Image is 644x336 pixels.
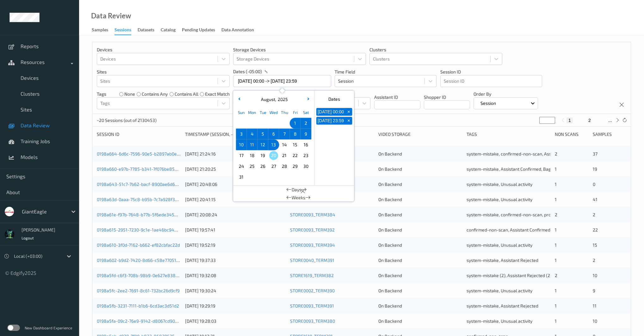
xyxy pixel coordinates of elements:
p: Session ID [440,69,542,75]
span: 11 [248,140,257,149]
a: 0198a664-6d6c-7596-90e5-b2897ab0efac [97,151,183,156]
div: [DATE] 19:29:19 [185,303,286,309]
a: 0198a615-2951-7230-9c1e-1ae46bc94436 [97,227,182,232]
div: Sat [300,107,311,118]
span: 7 [280,130,289,138]
p: Time Field [335,69,437,75]
button: ... [606,117,614,123]
div: Choose Tuesday August 12 of 2025 [257,139,268,150]
a: STORE0093_TERM394 [290,242,335,248]
div: On Backend [378,212,462,218]
div: [DATE] 19:30:24 [185,288,286,294]
span: 13 [269,140,278,149]
div: Choose Friday September 05 of 2025 [290,172,300,182]
span: 19 [593,166,597,172]
span: 9 [593,288,595,293]
p: Session [478,100,498,106]
div: Choose Saturday September 06 of 2025 [300,172,311,182]
span: 20 [269,151,278,160]
span: + [345,117,352,124]
span: 2 [301,119,310,128]
span: 16 [301,140,310,149]
div: Samples [92,27,108,35]
div: On Backend [378,288,462,294]
span: 15 [291,140,300,149]
label: none [124,91,135,97]
div: Video Storage [378,131,462,137]
span: 2 [593,257,595,263]
a: 0198a5fc-2ee2-7691-8c61-732bc26d9cf9 [97,288,180,293]
div: Choose Saturday August 09 of 2025 [300,129,311,139]
div: Wed [268,107,279,118]
span: 30 [301,162,310,171]
span: 1 [555,242,557,248]
div: Data Annotation [221,27,254,35]
span: 2 [555,273,557,278]
div: Session ID [97,131,181,137]
span: August [259,97,275,102]
span: 22 [291,151,300,160]
label: contains all [175,91,198,97]
a: STORE0093_TERM384 [290,212,335,217]
a: 0198a5fd-c6f3-708b-98b9-0e627e838bdc [97,273,183,278]
div: Choose Thursday August 07 of 2025 [279,129,290,139]
div: Choose Saturday August 02 of 2025 [300,118,311,129]
div: Choose Wednesday July 30 of 2025 [268,118,279,129]
div: Tue [257,107,268,118]
span: 14 [280,140,289,149]
div: Choose Sunday August 03 of 2025 [236,129,247,139]
span: 28 [280,162,289,171]
span: 2 [555,151,557,156]
div: Data Review [91,13,131,19]
div: Choose Tuesday August 19 of 2025 [257,150,268,161]
div: Choose Wednesday August 20 of 2025 [268,150,279,161]
div: Choose Wednesday August 27 of 2025 [268,161,279,172]
span: 31 [237,173,246,181]
span: 8 [291,130,300,138]
div: Non Scans [555,131,588,137]
span: 29 [291,162,300,171]
div: On Backend [378,151,462,157]
div: On Backend [378,257,462,263]
div: Choose Saturday August 16 of 2025 [300,139,311,150]
span: 1 [555,288,557,293]
div: [DATE] 21:24:16 [185,151,286,157]
span: system-mistake, Unusual activity [467,288,532,293]
div: Choose Friday August 29 of 2025 [290,161,300,172]
p: Shopper ID [424,94,470,100]
div: Choose Wednesday August 06 of 2025 [268,129,279,139]
span: 17 [237,151,246,160]
p: Clusters [369,47,502,53]
span: system-mistake, Assistant Rejected [467,257,538,263]
div: Choose Sunday August 10 of 2025 [236,139,247,150]
span: 5 [258,130,267,138]
div: On Backend [378,227,462,233]
a: 0198a660-e97b-7785-b341-7f076be85b3c [97,166,182,172]
span: 1 [555,318,557,324]
span: 2 [555,212,557,217]
a: 0198a61e-f97b-7648-b77b-5f6ede34547e [97,212,182,217]
span: 1 [555,166,557,172]
div: On Backend [378,318,462,324]
p: Devices [97,47,230,53]
div: Choose Wednesday September 03 of 2025 [268,172,279,182]
span: 1 [555,257,557,263]
div: Choose Thursday August 14 of 2025 [279,139,290,150]
button: 1 [567,117,573,123]
button: 2 [586,117,593,123]
div: Sessions [115,27,131,35]
span: 1 [291,119,300,128]
a: STORE0040_TERM391 [290,257,334,263]
div: Choose Friday August 08 of 2025 [290,129,300,139]
div: On Backend [378,272,462,279]
div: Choose Monday July 28 of 2025 [247,118,257,129]
div: Choose Thursday July 31 of 2025 [279,118,290,129]
span: 11 [593,303,597,308]
a: Catalog [161,26,182,35]
a: STORE0002_TERM390 [290,288,335,293]
span: + [345,109,352,115]
span: 3 [237,130,246,138]
div: [DATE] 19:52:19 [185,242,286,248]
div: [DATE] 19:32:08 [185,272,286,279]
div: Choose Monday August 11 of 2025 [247,139,257,150]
